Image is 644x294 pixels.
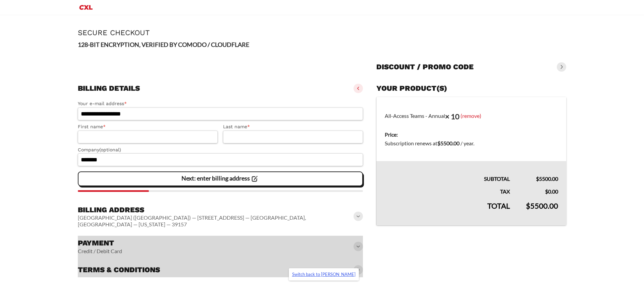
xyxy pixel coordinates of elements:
label: Your e-mail address [78,100,363,107]
strong: × 10 [445,112,460,121]
h3: Billing address [78,205,355,215]
span: $ [437,140,440,146]
span: $ [526,201,530,210]
strong: 128-BIT ENCRYPTION, VERIFIED BY COMODO / CLOUDFLARE [78,41,249,48]
td: All-Access Teams - Annual [376,97,566,127]
th: Subtotal [376,161,518,183]
a: (remove) [461,112,481,119]
span: $ [545,188,548,195]
bdi: 5500.00 [437,140,460,146]
th: Tax [376,183,518,196]
vaadin-horizontal-layout: [GEOGRAPHIC_DATA] ([GEOGRAPHIC_DATA]) — [STREET_ADDRESS] — [GEOGRAPHIC_DATA], [GEOGRAPHIC_DATA] —... [78,214,355,228]
span: Subscription renews at . [385,140,474,146]
bdi: 5500.00 [526,201,558,210]
vaadin-button: Next: enter billing address [78,171,363,186]
h3: Discount / promo code [376,62,474,72]
bdi: 0.00 [545,188,558,195]
label: First name [78,123,218,131]
span: (optional) [99,147,121,152]
label: Company [78,146,363,154]
dt: Price: [385,130,558,139]
bdi: 5500.00 [536,175,558,182]
h3: Billing details [78,84,140,93]
label: Last name [223,123,363,131]
a: Switch back to [PERSON_NAME] [289,268,359,281]
span: / year [461,140,473,146]
th: Total [376,196,518,225]
span: $ [536,175,539,182]
h1: Secure Checkout [78,28,566,37]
